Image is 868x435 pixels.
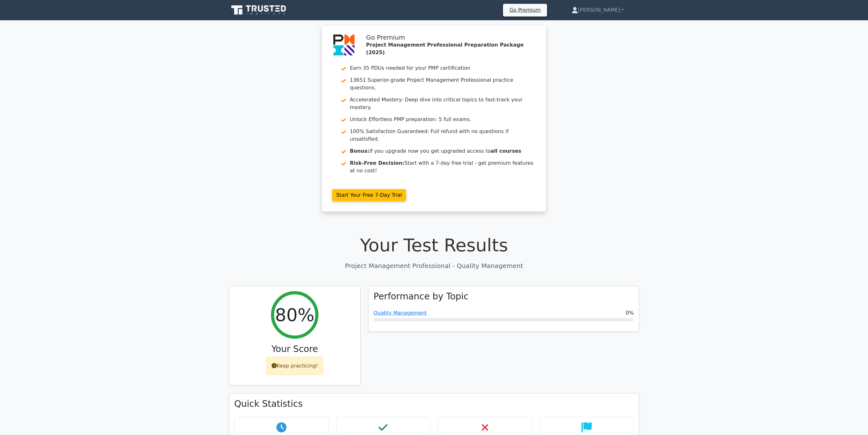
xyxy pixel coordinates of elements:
[229,234,639,256] h1: Your Test Results
[234,399,634,409] h3: Quick Statistics
[557,4,639,16] a: [PERSON_NAME]
[229,261,639,271] p: Project Management Professional - Quality Management
[275,304,314,325] h2: 80%
[506,6,544,14] a: Go Premium
[266,357,324,375] div: Keep practicing!
[332,189,406,201] a: Start Your Free 7-Day Trial
[626,309,634,317] span: 0%
[234,344,355,355] h3: Your Score
[374,310,427,316] a: Quality Management
[374,291,469,302] h3: Performance by Topic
